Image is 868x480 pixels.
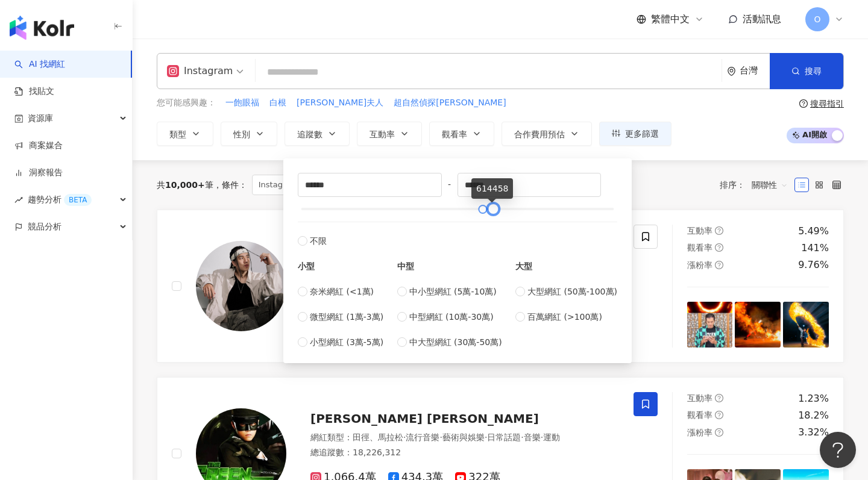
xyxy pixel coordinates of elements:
span: 趨勢分析 [28,186,92,213]
button: 類型 [157,122,213,146]
span: 中小型網紅 (5萬-10萬) [409,285,497,298]
span: 流行音樂 [406,432,439,442]
span: 不限 [310,234,327,248]
span: 觀看率 [687,243,712,252]
span: 觀看率 [687,410,712,420]
span: · [541,432,543,442]
span: · [485,432,487,442]
a: searchAI 找網紅 [14,58,65,70]
span: 關聯性 [752,175,788,195]
span: - [442,178,458,191]
button: 超自然偵探[PERSON_NAME] [393,96,506,110]
div: 搜尋指引 [810,99,844,108]
span: question-circle [799,99,808,108]
span: 互動率 [370,129,395,139]
span: · [403,432,406,442]
span: 漲粉率 [687,260,712,270]
span: 音樂 [524,432,541,442]
span: 活動訊息 [743,13,781,25]
span: 藝術與娛樂 [442,432,485,442]
div: 5.49% [798,225,829,238]
span: 條件 ： [213,180,247,190]
img: logo [10,16,74,40]
span: 運動 [543,432,560,442]
span: [PERSON_NAME]夫人 [297,97,383,109]
div: 614458 [471,178,513,199]
span: 您可能感興趣： [157,97,216,109]
span: 更多篩選 [625,129,659,139]
span: 中大型網紅 (30萬-50萬) [409,335,502,349]
span: 小型網紅 (3萬-5萬) [310,335,383,349]
span: [PERSON_NAME] [PERSON_NAME] [310,411,539,426]
button: [PERSON_NAME]夫人 [296,96,384,110]
a: 洞察報告 [14,167,63,179]
img: post-image [735,302,781,348]
span: 資源庫 [28,105,53,132]
iframe: Help Scout Beacon - Open [820,432,856,468]
a: 找貼文 [14,86,54,98]
div: Instagram [167,61,233,81]
button: 一飽眼福 [225,96,260,110]
span: question-circle [715,428,723,437]
button: 追蹤數 [285,122,350,146]
div: 小型 [298,260,383,273]
div: 網紅類型 ： [310,432,619,444]
button: 觀看率 [429,122,494,146]
div: 中型 [397,260,502,273]
span: 類型 [169,129,186,139]
span: question-circle [715,394,723,402]
button: 白根 [269,96,287,110]
button: 搜尋 [770,53,843,89]
div: 141% [801,242,829,255]
button: 性別 [221,122,277,146]
div: 共 筆 [157,180,213,190]
button: 合作費用預估 [502,122,592,146]
span: 搜尋 [805,66,822,76]
span: 日常話題 [487,432,521,442]
span: 合作費用預估 [514,129,565,139]
img: KOL Avatar [196,241,286,331]
span: 一飽眼福 [225,97,259,109]
span: environment [727,67,736,76]
div: 台灣 [740,66,770,76]
div: 1.23% [798,392,829,405]
div: 總追蹤數 ： 18,226,312 [310,447,619,459]
span: 奈米網紅 (<1萬) [310,285,374,298]
span: 追蹤數 [297,129,322,139]
div: 排序： [720,175,794,195]
span: question-circle [715,243,723,252]
span: rise [14,196,23,204]
span: 10,000+ [165,180,205,190]
span: 互動率 [687,393,712,403]
div: 9.76% [798,258,829,272]
span: question-circle [715,261,723,269]
div: 18.2% [798,409,829,422]
span: 中型網紅 (10萬-30萬) [409,310,494,323]
span: 微型網紅 (1萬-3萬) [310,310,383,323]
span: 超自然偵探[PERSON_NAME] [394,97,506,109]
span: question-circle [715,226,723,235]
div: 3.32% [798,426,829,439]
img: post-image [783,302,829,348]
span: 競品分析 [28,213,61,240]
span: Instagram [252,175,317,195]
span: 互動率 [687,226,712,235]
span: 百萬網紅 (>100萬) [527,310,602,323]
div: 大型 [515,260,617,273]
span: 田徑、馬拉松 [353,432,403,442]
span: 觀看率 [442,129,467,139]
span: O [814,13,820,26]
a: 商案媒合 [14,140,63,152]
span: · [521,432,523,442]
button: 互動率 [357,122,422,146]
img: post-image [687,302,733,348]
span: 大型網紅 (50萬-100萬) [527,285,617,298]
button: 更多篩選 [599,122,671,146]
span: question-circle [715,411,723,419]
span: 性別 [233,129,250,139]
span: 漲粉率 [687,428,712,437]
span: 白根 [269,97,286,109]
div: BETA [64,194,92,206]
span: 繁體中文 [651,13,690,26]
a: KOL Avatar吳奇軒Wu Hsuan奇軒Trickingtricking_wu網紅類型：藝術與娛樂·日常話題·教育與學習·運動總追蹤數：20,641,47081.2萬47.9萬1,570萬... [157,210,844,363]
